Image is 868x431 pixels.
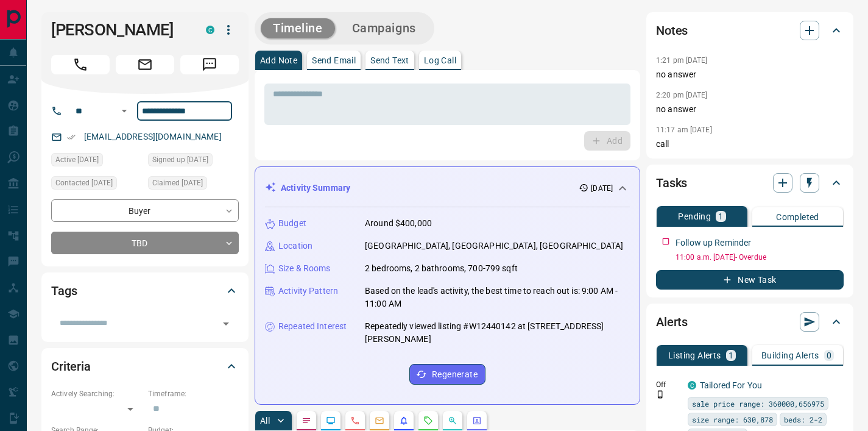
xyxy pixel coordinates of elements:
[67,133,76,141] svg: Email Verified
[656,168,844,198] div: Tasks
[152,154,208,166] span: Signed up [DATE]
[180,55,239,74] span: Message
[729,351,733,360] p: 1
[365,240,623,252] p: [GEOGRAPHIC_DATA], [GEOGRAPHIC_DATA], [GEOGRAPHIC_DATA]
[676,237,751,249] p: Follow up Reminder
[656,312,688,332] h2: Alerts
[84,132,222,141] a: [EMAIL_ADDRESS][DOMAIN_NAME]
[656,270,844,290] button: New Task
[472,416,482,426] svg: Agent Actions
[340,18,428,38] button: Campaigns
[656,379,680,390] p: Off
[51,199,239,222] div: Buyer
[278,262,331,275] p: Size & Rooms
[423,416,433,426] svg: Requests
[365,320,630,346] p: Repeatedly viewed listing #W12440142 at [STREET_ADDRESS][PERSON_NAME]
[116,55,174,74] span: Email
[55,177,113,189] span: Contacted [DATE]
[656,138,844,151] p: call
[148,388,239,399] p: Timeframe:
[700,380,762,390] a: Tailored For You
[281,182,350,194] p: Activity Summary
[676,252,844,263] p: 11:00 a.m. [DATE] - Overdue
[278,240,312,252] p: Location
[370,56,409,65] p: Send Text
[51,352,239,381] div: Criteria
[399,416,409,426] svg: Listing Alerts
[152,177,203,189] span: Claimed [DATE]
[365,217,432,230] p: Around $400,000
[776,213,819,221] p: Completed
[350,416,360,426] svg: Calls
[260,416,270,425] p: All
[827,351,831,360] p: 0
[656,173,687,193] h2: Tasks
[265,177,630,199] div: Activity Summary[DATE]
[148,176,239,193] div: Sat Oct 04 2025
[51,176,142,193] div: Sat Oct 04 2025
[409,364,485,385] button: Regenerate
[591,183,613,194] p: [DATE]
[51,153,142,170] div: Mon Oct 06 2025
[217,315,235,332] button: Open
[312,56,356,65] p: Send Email
[117,104,132,118] button: Open
[51,388,142,399] p: Actively Searching:
[656,21,688,40] h2: Notes
[51,357,91,376] h2: Criteria
[148,153,239,170] div: Sat Oct 04 2025
[51,232,239,254] div: TBD
[365,285,630,310] p: Based on the lead's activity, the best time to reach out is: 9:00 AM - 11:00 AM
[656,103,844,116] p: no answer
[51,55,110,74] span: Call
[278,217,306,230] p: Budget
[668,351,721,360] p: Listing Alerts
[656,68,844,81] p: no answer
[55,154,99,166] span: Active [DATE]
[326,416,336,426] svg: Lead Browsing Activity
[206,26,214,34] div: condos.ca
[448,416,457,426] svg: Opportunities
[718,212,723,221] p: 1
[656,126,712,134] p: 11:17 am [DATE]
[261,18,335,38] button: Timeline
[692,413,773,426] span: size range: 630,878
[302,416,311,426] svg: Notes
[784,413,822,426] span: beds: 2-2
[375,416,384,426] svg: Emails
[278,320,347,333] p: Repeated Interest
[656,91,708,99] p: 2:20 pm [DATE]
[278,285,338,297] p: Activity Pattern
[656,56,708,65] p: 1:21 pm [DATE]
[51,20,188,40] h1: [PERSON_NAME]
[656,307,844,337] div: Alerts
[424,56,456,65] p: Log Call
[51,276,239,305] div: Tags
[692,397,824,410] span: sale price range: 360000,656975
[260,56,297,65] p: Add Note
[365,262,518,275] p: 2 bedrooms, 2 bathrooms, 700-799 sqft
[688,381,696,390] div: condos.ca
[656,16,844,45] div: Notes
[656,390,665,399] svg: Push Notification Only
[678,212,711,221] p: Pending
[51,281,77,301] h2: Tags
[761,351,819,360] p: Building Alerts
